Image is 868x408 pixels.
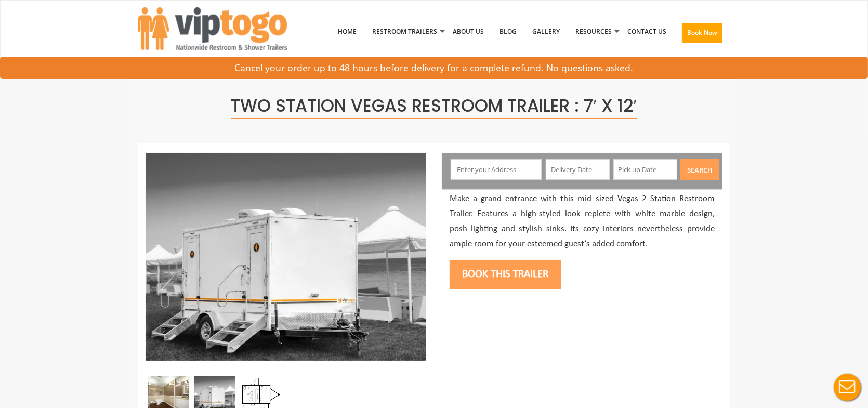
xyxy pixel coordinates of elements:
button: Book Now [682,23,722,43]
a: Restroom Trailers [364,5,445,59]
a: Resources [568,5,620,59]
a: Book Now [674,5,730,65]
img: VIPTOGO [138,7,287,50]
button: Book this trailer [450,260,561,289]
span: Two Station Vegas Restroom Trailer : 7′ x 12′ [231,94,637,119]
input: Delivery Date [546,159,610,180]
a: Blog [492,5,524,59]
a: Gallery [524,5,568,59]
a: Home [330,5,364,59]
a: About Us [445,5,492,59]
input: Pick up Date [613,159,677,180]
input: Enter your Address [451,159,542,180]
img: Side view of two station restroom trailer with separate doors for males and females [146,153,426,361]
button: Live Chat [826,366,868,408]
p: Make a grand entrance with this mid sized Vegas 2 Station Restroom Trailer. Features a high-style... [450,192,715,252]
a: Contact Us [620,5,674,59]
button: Search [680,159,719,180]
